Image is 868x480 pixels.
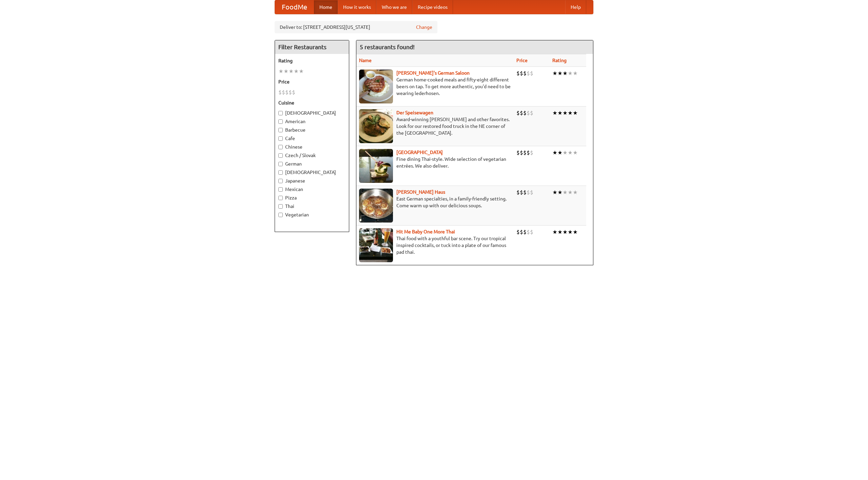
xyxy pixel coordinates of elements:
input: Mexican [278,187,283,192]
label: [DEMOGRAPHIC_DATA] [278,169,346,176]
h5: Rating [278,57,346,64]
li: $ [527,109,530,117]
label: Chinese [278,143,346,150]
li: $ [527,70,530,77]
li: ★ [552,189,557,196]
li: $ [527,189,530,196]
li: ★ [563,228,568,236]
a: Price [516,58,528,63]
li: $ [530,70,533,77]
a: Home [314,0,338,14]
li: ★ [563,70,568,77]
label: Thai [278,203,346,210]
li: $ [278,89,282,96]
a: Hit Me Baby One More Thai [396,229,455,234]
p: German home-cooked meals and fifty-eight different beers on tap. To get more authentic, you'd nee... [359,76,511,97]
li: ★ [573,109,578,117]
li: ★ [557,109,563,117]
a: Name [359,58,372,63]
p: Award-winning [PERSON_NAME] and other favorites. Look for our restored food truck in the NE corne... [359,116,511,136]
img: babythai.jpg [359,228,393,262]
label: American [278,118,346,125]
li: ★ [573,149,578,156]
li: $ [530,149,533,156]
li: ★ [563,109,568,117]
input: [DEMOGRAPHIC_DATA] [278,111,283,115]
p: Fine dining Thai-style. Wide selection of vegetarian entrées. We also deliver. [359,156,511,169]
li: $ [516,228,520,236]
h5: Price [278,78,346,85]
a: [PERSON_NAME]'s German Saloon [396,70,470,76]
li: $ [520,228,523,236]
h5: Cuisine [278,99,346,106]
li: ★ [289,68,294,75]
li: ★ [563,189,568,196]
li: ★ [557,70,563,77]
input: Vegetarian [278,213,283,217]
li: $ [282,89,285,96]
label: Pizza [278,194,346,201]
a: [PERSON_NAME] Haus [396,189,445,195]
li: $ [530,228,533,236]
li: ★ [552,228,557,236]
li: ★ [568,109,573,117]
ng-pluralize: 5 restaurants found! [360,44,415,50]
li: $ [520,189,523,196]
label: Japanese [278,177,346,184]
li: ★ [568,149,573,156]
li: ★ [573,70,578,77]
p: Thai food with a youthful bar scene. Try our tropical inspired cocktails, or tuck into a plate of... [359,235,511,255]
li: $ [527,149,530,156]
input: German [278,162,283,166]
div: Deliver to: [STREET_ADDRESS][US_STATE] [275,21,437,33]
li: $ [523,109,527,117]
li: $ [520,109,523,117]
li: $ [516,109,520,117]
li: $ [523,228,527,236]
li: ★ [299,68,304,75]
li: $ [530,189,533,196]
li: $ [516,189,520,196]
li: ★ [552,149,557,156]
li: ★ [557,149,563,156]
label: Cafe [278,135,346,142]
input: Cafe [278,136,283,141]
input: Czech / Slovak [278,153,283,158]
p: East German specialties, in a family-friendly setting. Come warm up with our delicious soups. [359,195,511,209]
li: $ [516,70,520,77]
li: ★ [552,70,557,77]
a: Change [416,24,432,31]
img: speisewagen.jpg [359,109,393,143]
li: ★ [552,109,557,117]
a: Recipe videos [412,0,453,14]
a: Who we are [376,0,412,14]
li: $ [523,149,527,156]
img: kohlhaus.jpg [359,189,393,223]
input: Barbecue [278,128,283,132]
a: Help [565,0,586,14]
li: ★ [563,149,568,156]
input: American [278,119,283,124]
li: ★ [294,68,299,75]
li: $ [520,149,523,156]
a: How it works [338,0,376,14]
li: ★ [283,68,289,75]
li: ★ [568,70,573,77]
label: Vegetarian [278,211,346,218]
input: [DEMOGRAPHIC_DATA] [278,170,283,175]
li: $ [527,228,530,236]
h4: Filter Restaurants [275,40,349,54]
img: esthers.jpg [359,70,393,103]
input: Chinese [278,145,283,149]
li: $ [289,89,292,96]
a: Der Speisewagen [396,110,433,115]
li: $ [523,70,527,77]
li: $ [292,89,295,96]
li: ★ [568,189,573,196]
label: [DEMOGRAPHIC_DATA] [278,110,346,116]
li: $ [530,109,533,117]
